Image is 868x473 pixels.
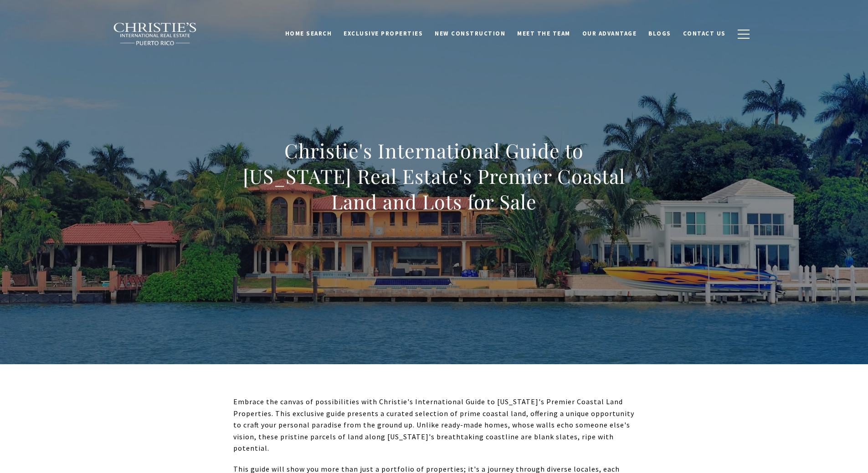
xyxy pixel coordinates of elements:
[642,25,677,42] a: Blogs
[511,25,576,42] a: Meet the Team
[279,25,338,42] a: Home Search
[429,25,511,42] a: New Construction
[233,138,635,214] h1: Christie's International Guide to [US_STATE] Real Estate's Premier Coastal Land and Lots for Sale
[344,30,423,37] span: Exclusive Properties
[582,30,637,37] span: Our Advantage
[648,30,671,37] span: Blogs
[576,25,643,42] a: Our Advantage
[113,22,198,46] img: Christie's International Real Estate black text logo
[338,25,429,42] a: Exclusive Properties
[683,30,726,37] span: Contact Us
[233,397,634,453] span: Embrace the canvas of possibilities with Christie's International Guide to [US_STATE]'s Premier C...
[435,30,505,37] span: New Construction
